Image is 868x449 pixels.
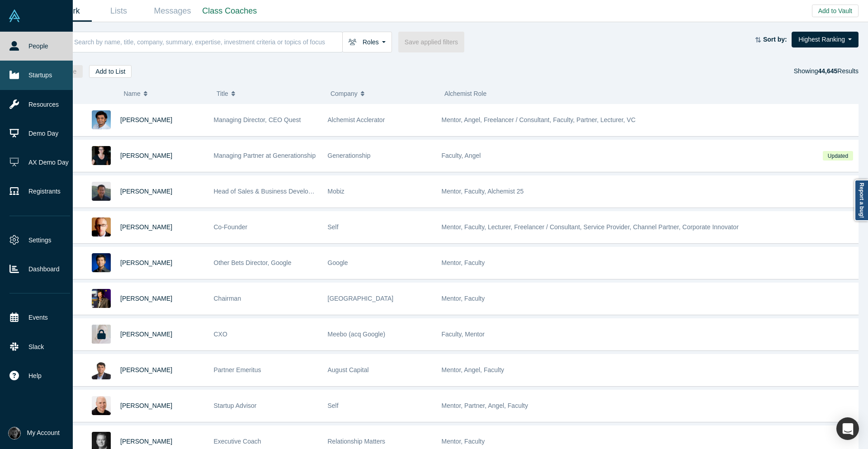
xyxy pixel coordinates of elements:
[8,427,60,440] button: My Account
[92,253,111,272] img: Steven Kan's Profile Image
[92,217,111,236] img: Robert Winder's Profile Image
[442,259,485,266] span: Mentor, Faculty
[214,331,227,338] span: CXO
[120,402,172,409] a: [PERSON_NAME]
[328,331,386,338] span: Meebo (acq Google)
[214,295,241,302] span: Chairman
[92,0,146,22] a: Lists
[214,438,261,445] span: Executive Coach
[214,223,248,231] span: Co-Founder
[818,67,837,75] strong: 44,645
[8,427,21,440] img: Rami C.'s Account
[328,366,369,373] span: August Capital
[330,84,435,103] button: Company
[442,366,505,373] span: Mentor, Angel, Faculty
[328,295,394,302] span: [GEOGRAPHIC_DATA]
[342,32,392,52] button: Roles
[123,84,207,103] button: Name
[8,9,21,22] img: Alchemist Vault Logo
[123,84,140,103] span: Name
[214,116,301,123] span: Managing Director, CEO Quest
[120,259,172,266] a: [PERSON_NAME]
[442,152,481,159] span: Faculty, Angel
[120,295,172,302] a: [PERSON_NAME]
[328,259,348,266] span: Google
[792,32,859,47] button: Highest Ranking
[444,90,486,97] span: Alchemist Role
[27,428,60,438] span: My Account
[120,438,172,445] a: [PERSON_NAME]
[214,152,316,159] span: Managing Partner at Generationship
[120,366,172,373] a: [PERSON_NAME]
[28,371,42,381] span: Help
[442,116,636,123] span: Mentor, Angel, Freelancer / Consultant, Faculty, Partner, Lecturer, VC
[818,67,859,75] span: Results
[214,188,351,195] span: Head of Sales & Business Development (interim)
[328,223,339,231] span: Self
[120,331,172,338] a: [PERSON_NAME]
[146,0,199,22] a: Messages
[812,5,859,17] button: Add to Vault
[330,84,358,103] span: Company
[120,152,172,159] a: [PERSON_NAME]
[199,0,260,22] a: Class Coaches
[823,151,853,161] span: Updated
[442,331,485,338] span: Faculty, Mentor
[92,360,111,379] img: Vivek Mehra's Profile Image
[442,223,739,231] span: Mentor, Faculty, Lecturer, Freelancer / Consultant, Service Provider, Channel Partner, Corporate ...
[442,188,524,195] span: Mentor, Faculty, Alchemist 25
[217,84,321,103] button: Title
[73,31,342,52] input: Search by name, title, company, summary, expertise, investment criteria or topics of focus
[328,438,386,445] span: Relationship Matters
[92,182,111,201] img: Michael Chang's Profile Image
[120,223,172,231] a: [PERSON_NAME]
[328,188,344,195] span: Mobiz
[92,289,111,308] img: Timothy Chou's Profile Image
[217,84,228,103] span: Title
[854,180,868,221] a: Report a bug!
[89,65,132,78] button: Add to List
[120,116,172,123] a: [PERSON_NAME]
[328,402,339,409] span: Self
[92,146,111,165] img: Rachel Chalmers's Profile Image
[214,402,257,409] span: Startup Advisor
[120,188,172,195] a: [PERSON_NAME]
[794,65,859,78] div: Showing
[442,402,528,409] span: Mentor, Partner, Angel, Faculty
[442,438,485,445] span: Mentor, Faculty
[92,396,111,415] img: Adam Frankl's Profile Image
[442,295,485,302] span: Mentor, Faculty
[214,366,261,373] span: Partner Emeritus
[763,36,787,43] strong: Sort by:
[214,259,292,266] span: Other Bets Director, Google
[398,32,464,52] button: Save applied filters
[92,110,111,129] img: Gnani Palanikumar's Profile Image
[328,152,371,159] span: Generationship
[328,116,385,123] span: Alchemist Acclerator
